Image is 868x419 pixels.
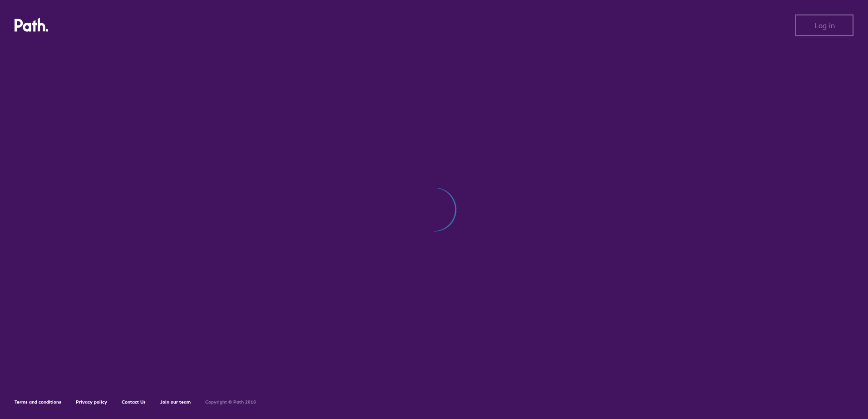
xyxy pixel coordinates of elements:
[122,399,146,405] a: Contact Us
[15,399,61,405] a: Terms and conditions
[205,400,256,405] h6: Copyright © Path 2018
[76,399,107,405] a: Privacy policy
[795,15,853,36] button: Log in
[814,21,835,29] span: Log in
[160,399,191,405] a: Join our team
